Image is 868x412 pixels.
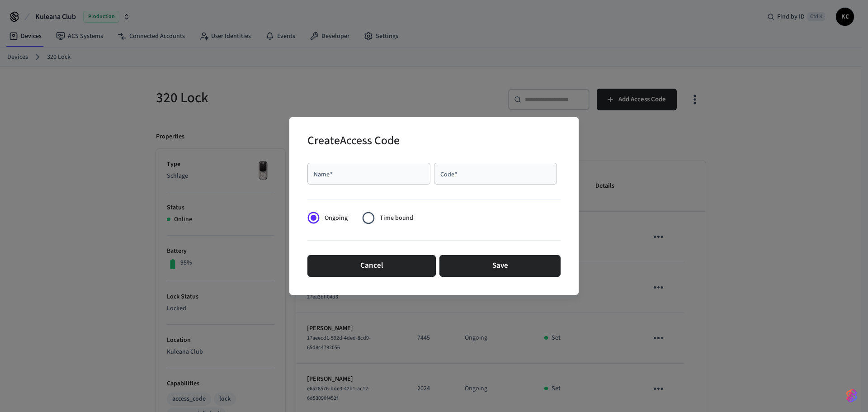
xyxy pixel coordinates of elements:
button: Cancel [307,255,436,277]
img: SeamLogoGradient.69752ec5.svg [846,388,857,403]
span: Time bound [380,213,413,223]
span: Ongoing [325,213,348,223]
button: Save [439,255,561,277]
h2: Create Access Code [307,128,400,156]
